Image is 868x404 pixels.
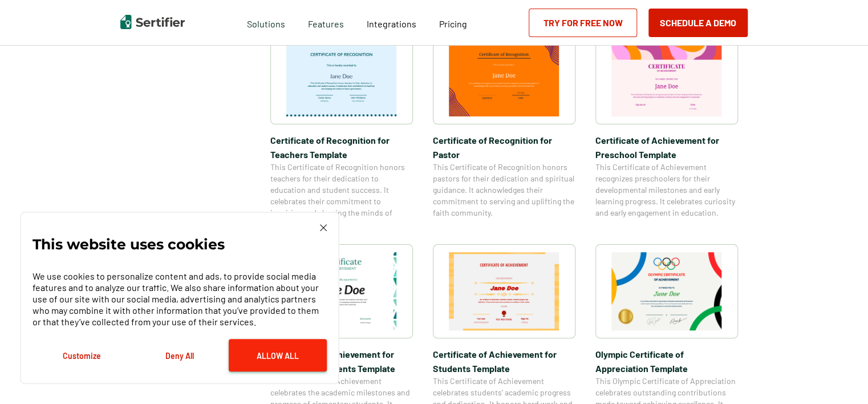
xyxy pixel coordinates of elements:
img: Sertifier | Digital Credentialing Platform [120,15,185,29]
img: Olympic Certificate of Appreciation​ Template [611,252,722,330]
span: Features [308,15,344,30]
img: Certificate of Recognition for Pastor [449,38,559,116]
p: We use cookies to personalize content and ads, to provide social media features and to analyze ou... [33,270,327,328]
span: Certificate of Achievement for Preschool Template [595,133,738,161]
span: This Certificate of Recognition honors teachers for their dedication to education and student suc... [270,161,413,230]
img: Cookie Popup Close [320,224,327,231]
button: Customize [33,339,131,371]
a: Certificate of Recognition for Teachers TemplateCertificate of Recognition for Teachers TemplateT... [270,30,413,230]
img: Certificate of Achievement for Elementary Students Template [286,252,397,330]
img: Certificate of Achievement for Students Template [449,252,559,330]
img: Certificate of Achievement for Preschool Template [611,38,722,116]
span: Certificate of Recognition for Pastor [433,133,575,161]
span: This Certificate of Recognition honors pastors for their dedication and spiritual guidance. It ac... [433,161,575,219]
a: Integrations [367,15,416,30]
p: This website uses cookies [33,239,225,250]
span: Solutions [247,15,285,30]
a: Certificate of Achievement for Preschool TemplateCertificate of Achievement for Preschool Templat... [595,30,738,230]
button: Deny All [131,339,229,371]
span: Certificate of Achievement for Students Template [433,347,575,375]
span: Olympic Certificate of Appreciation​ Template [595,347,738,375]
img: Certificate of Recognition for Teachers Template [286,38,397,116]
span: Pricing [439,18,467,29]
a: Pricing [439,15,467,30]
button: Schedule a Demo [648,9,748,37]
iframe: Chat Widget [811,349,868,404]
span: Certificate of Recognition for Teachers Template [270,133,413,161]
span: Certificate of Achievement for Elementary Students Template [270,347,413,375]
span: This Certificate of Achievement recognizes preschoolers for their developmental milestones and ea... [595,161,738,219]
button: Allow All [229,339,327,371]
a: Try for Free Now [529,9,637,37]
a: Certificate of Recognition for PastorCertificate of Recognition for PastorThis Certificate of Rec... [433,30,575,230]
span: Integrations [367,18,416,29]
